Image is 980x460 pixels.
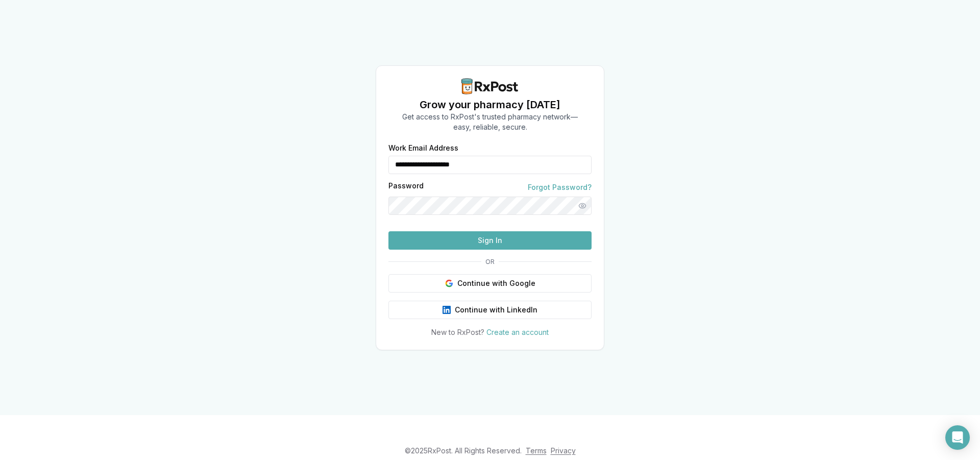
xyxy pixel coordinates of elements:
a: Privacy [551,446,576,455]
img: Google [445,279,453,287]
button: Continue with Google [388,274,592,293]
span: New to RxPost? [431,328,484,336]
img: LinkedIn [443,306,451,314]
h1: Grow your pharmacy [DATE] [402,98,578,112]
a: Forgot Password? [528,182,592,192]
p: Get access to RxPost's trusted pharmacy network— easy, reliable, secure. [402,112,578,132]
label: Work Email Address [388,144,592,152]
button: Continue with LinkedIn [388,301,592,319]
img: RxPost Logo [457,78,523,94]
label: Password [388,182,424,192]
a: Create an account [486,328,549,336]
div: Open Intercom Messenger [945,425,970,450]
a: Terms [526,446,547,455]
button: Sign In [388,231,592,250]
button: Show password [573,197,592,215]
span: OR [481,258,499,266]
